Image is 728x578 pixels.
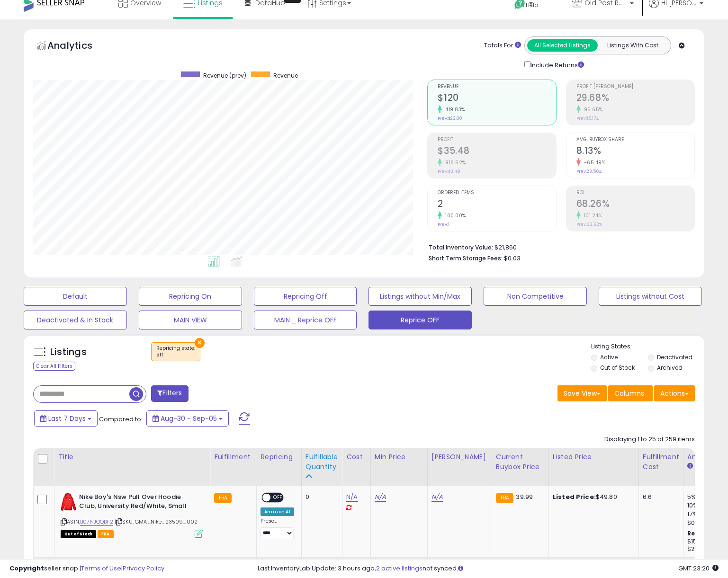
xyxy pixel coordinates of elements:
[261,452,297,462] div: Repricing
[604,435,695,444] div: Displaying 1 to 25 of 259 items
[581,212,602,219] small: 101.24%
[576,145,694,158] h2: 8.13%
[597,39,668,52] button: Listings With Cost
[254,287,357,306] button: Repricing Off
[429,241,688,252] li: $21,860
[146,410,229,427] button: Aug-30 - Sep-05
[48,414,86,423] span: Last 7 Days
[553,493,631,501] div: $49.80
[484,287,587,306] button: Non Competitive
[553,452,635,462] div: Listed Price
[576,190,694,196] span: ROI
[438,222,449,227] small: Prev: 1
[687,462,693,471] small: Amazon Fees.
[504,254,521,263] span: $0.03
[375,452,423,462] div: Min Price
[9,564,44,573] strong: Copyright
[261,518,294,539] div: Preset:
[438,116,462,121] small: Prev: $23.00
[527,39,598,52] button: All Selected Listings
[438,190,556,196] span: Ordered Items
[33,362,75,371] div: Clear All Filters
[271,494,286,502] span: OFF
[442,159,466,166] small: 916.62%
[156,352,195,358] div: off
[438,137,556,142] span: Profit
[58,452,206,462] div: Title
[254,311,357,329] button: MAIN _ Reprice OFF
[368,311,472,329] button: Reprice OFF
[261,507,294,516] div: Amazon AI
[61,530,96,538] span: All listings that are currently out of stock and unavailable for purchase on Amazon
[115,518,198,525] span: | SKU: GMA_Nike_23509_002
[657,353,692,361] label: Deactivated
[438,92,556,105] h2: $120
[50,346,87,359] h5: Listings
[429,243,493,251] b: Total Inventory Value:
[156,345,195,359] span: Repricing state :
[654,385,695,401] button: Actions
[557,385,607,401] button: Save View
[80,518,113,526] a: B07NJQQBF2
[429,254,503,262] b: Short Term Storage Fees:
[600,353,618,361] label: Active
[195,338,205,348] button: ×
[657,364,683,372] label: Archived
[591,342,704,351] p: Listing States:
[438,84,556,89] span: Revenue
[496,493,513,503] small: FBA
[438,145,556,158] h2: $35.48
[442,212,466,219] small: 100.00%
[496,452,545,472] div: Current Buybox Price
[516,492,533,501] span: 39.99
[61,493,77,512] img: 41k8n3Cf1YL._SL40_.jpg
[600,364,635,372] label: Out of Stock
[438,169,460,174] small: Prev: $3.49
[576,137,694,142] span: Avg. Buybox Share
[599,287,702,306] button: Listings without Cost
[214,452,252,462] div: Fulfillment
[376,564,422,573] a: 2 active listings
[203,71,246,80] span: Revenue (prev)
[643,493,676,501] div: 6.6
[161,414,217,423] span: Aug-30 - Sep-05
[123,564,164,573] a: Privacy Policy
[368,287,472,306] button: Listings without Min/Max
[61,493,203,537] div: ASIN:
[576,116,599,121] small: Prev: 15.17%
[139,311,242,329] button: MAIN VIEW
[438,198,556,211] h2: 2
[306,452,338,472] div: Fulfillable Quantity
[576,169,602,174] small: Prev: 23.56%
[139,287,242,306] button: Repricing On
[346,452,367,462] div: Cost
[576,198,694,211] h2: 68.26%
[553,492,596,501] b: Listed Price:
[484,41,521,50] div: Totals For
[346,492,358,502] a: N/A
[151,385,188,402] button: Filters
[517,59,595,70] div: Include Returns
[526,1,539,9] span: Help
[9,564,164,573] div: seller snap | |
[258,564,719,573] div: Last InventoryLab Update: 3 hours ago, not synced.
[99,415,143,424] span: Compared to:
[581,159,606,166] small: -65.49%
[431,492,443,502] a: N/A
[576,222,602,227] small: Prev: 33.92%
[24,287,127,306] button: Default
[375,492,386,502] a: N/A
[678,564,719,573] span: 2025-09-14 23:20 GMT
[214,493,232,503] small: FBA
[576,84,694,89] span: Profit [PERSON_NAME]
[306,493,335,501] div: 0
[98,530,114,538] span: FBA
[81,564,121,573] a: Terms of Use
[431,452,488,462] div: [PERSON_NAME]
[34,410,98,427] button: Last 7 Days
[47,39,111,54] h5: Analytics
[643,452,679,472] div: Fulfillment Cost
[608,385,653,401] button: Columns
[581,106,603,113] small: 95.65%
[576,92,694,105] h2: 29.68%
